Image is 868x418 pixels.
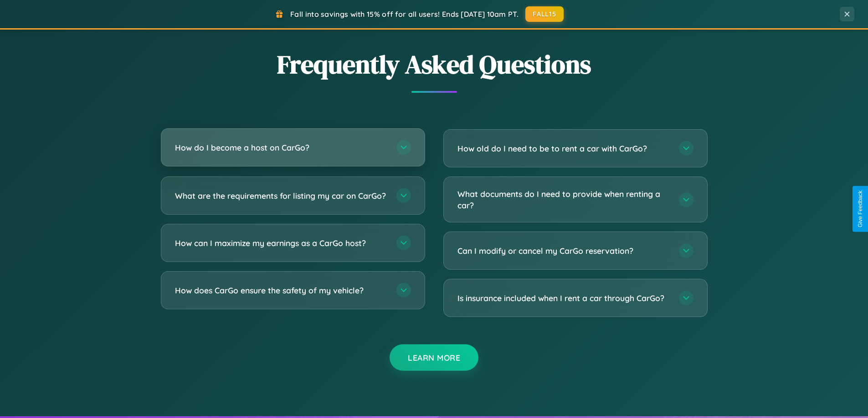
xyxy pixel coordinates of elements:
[175,237,387,249] h3: How can I maximize my earnings as a CarGo host?
[525,6,564,22] button: FALL15
[161,47,708,82] h2: Frequently Asked Questions
[290,10,519,19] span: Fall into savings with 15% off for all users! Ends [DATE] 10am PT.
[457,245,670,257] h3: Can I modify or cancel my CarGo reservation?
[175,190,387,201] h3: What are the requirements for listing my car on CarGo?
[457,292,670,304] h3: Is insurance included when I rent a car through CarGo?
[457,143,670,154] h3: How old do I need to be to rent a car with CarGo?
[457,188,670,211] h3: What documents do I need to provide when renting a car?
[857,191,863,227] div: Give Feedback
[175,142,387,153] h3: How do I become a host on CarGo?
[390,344,478,371] button: Learn More
[175,285,387,296] h3: How does CarGo ensure the safety of my vehicle?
